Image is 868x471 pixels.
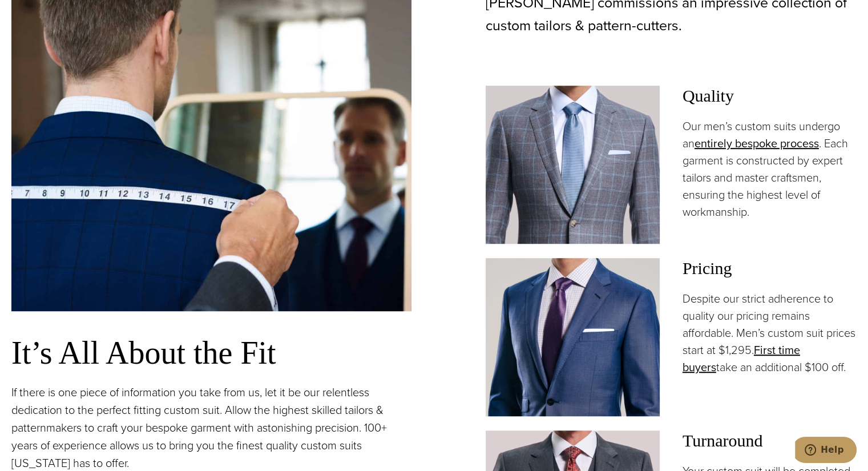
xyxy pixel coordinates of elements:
[486,86,660,244] img: Client in Zegna grey windowpane bespoke suit with white shirt and light blue tie.
[695,135,819,152] a: entirely bespoke process
[11,334,411,372] h3: It’s All About the Fit
[683,118,857,220] p: Our men’s custom suits undergo an . Each garment is constructed by expert tailors and master craf...
[683,86,857,106] h3: Quality
[683,290,857,376] p: Despite our strict adherence to quality our pricing remains affordable. Men’s custom suit prices ...
[486,258,660,416] img: Client in blue solid custom made suit with white shirt and navy tie. Fabric by Scabal.
[683,258,857,279] h3: Pricing
[683,341,800,376] a: First time buyers
[683,430,857,451] h3: Turnaround
[795,437,857,465] iframe: Opens a widget where you can chat to one of our agents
